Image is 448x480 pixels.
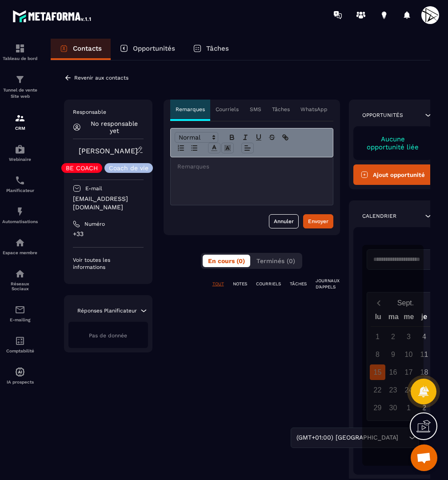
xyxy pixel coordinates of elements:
p: SMS [250,106,261,113]
p: Tâches [272,106,290,113]
div: Ouvrir le chat [411,444,437,471]
div: Search for option [291,428,419,448]
p: Voir toutes les informations [73,256,144,271]
p: Automatisations [2,219,38,224]
p: Remarques [176,106,205,113]
img: logo [12,8,92,24]
p: Tâches [206,44,229,52]
p: Aucune opportunité liée [362,135,424,151]
a: automationsautomationsAutomatisations [2,200,38,231]
p: Tunnel de vente Site web [2,87,38,100]
a: Contacts [51,39,111,60]
button: Envoyer [303,214,333,228]
img: accountant [15,336,25,346]
p: TÂCHES [290,281,307,287]
p: COURRIELS [256,281,281,287]
p: Revenir aux contacts [74,75,128,81]
a: social-networksocial-networkRéseaux Sociaux [2,262,38,298]
a: formationformationTunnel de vente Site web [2,68,38,106]
p: Contacts [73,44,102,52]
p: JOURNAUX D'APPELS [316,278,340,290]
button: Terminés (0) [251,255,300,267]
p: E-mailing [2,317,38,322]
p: Réponses Planificateur [77,307,137,314]
img: formation [15,113,25,124]
p: Coach de vie [109,165,148,171]
img: automations [15,144,25,155]
div: je [416,311,432,326]
p: Webinaire [2,157,38,162]
a: Opportunités [111,39,184,60]
img: automations [15,237,25,248]
p: Opportunités [133,44,175,52]
p: Numéro [84,220,105,228]
p: Planificateur [2,188,38,193]
p: Espace membre [2,250,38,255]
p: Réseaux Sociaux [2,281,38,291]
p: No responsable yet [85,120,144,134]
p: NOTES [233,281,247,287]
a: emailemailE-mailing [2,298,38,329]
div: Envoyer [308,217,328,226]
a: automationsautomationsWebinaire [2,137,38,168]
img: formation [15,43,25,54]
img: scheduler [15,175,25,186]
a: formationformationCRM [2,106,38,137]
button: En cours (0) [203,255,250,267]
p: IA prospects [2,380,38,384]
a: automationsautomationsEspace membre [2,231,38,262]
button: Ajout opportunité [353,164,433,185]
a: [PERSON_NAME] [79,147,138,155]
p: E-mail [85,185,102,192]
img: formation [15,74,25,85]
p: Tableau de bord [2,56,38,61]
p: TOUT [212,281,224,287]
span: (GMT+01:00) [GEOGRAPHIC_DATA] [294,433,400,443]
a: formationformationTableau de bord [2,36,38,68]
p: [EMAIL_ADDRESS][DOMAIN_NAME] [73,195,144,212]
span: En cours (0) [208,257,245,264]
p: Responsable [73,108,144,116]
a: schedulerschedulerPlanificateur [2,168,38,200]
p: Comptabilité [2,348,38,353]
a: Tâches [184,39,238,60]
span: Pas de donnée [89,332,127,339]
p: WhatsApp [300,106,328,113]
div: 11 [416,347,432,362]
img: automations [15,367,25,377]
p: BE COACH [66,165,98,171]
img: social-network [15,268,25,279]
p: Courriels [216,106,239,113]
p: +33 [73,230,144,238]
span: Terminés (0) [256,257,295,264]
a: accountantaccountantComptabilité [2,329,38,360]
button: Annuler [269,214,299,228]
p: CRM [2,126,38,131]
p: Calendrier [362,212,396,220]
div: 18 [416,364,432,380]
div: 4 [416,329,432,344]
img: automations [15,206,25,217]
img: email [15,304,25,315]
p: Opportunités [362,112,403,119]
